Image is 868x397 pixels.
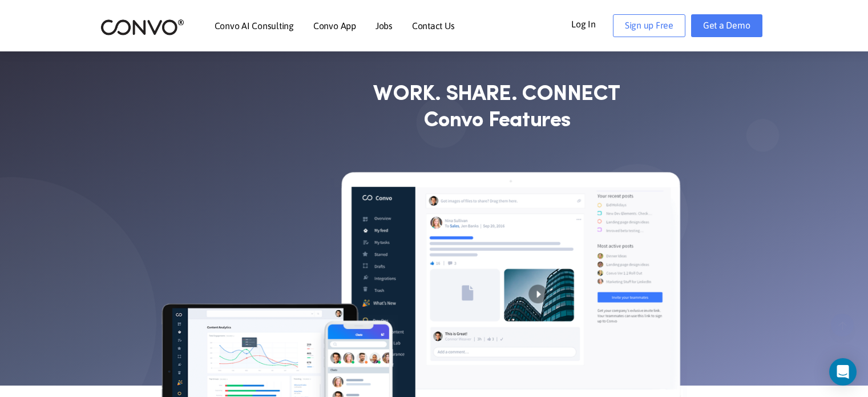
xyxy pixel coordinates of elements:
[746,118,780,152] img: shape_not_found
[373,82,620,134] strong: WORK. SHARE. CONNECT Convo Features
[613,14,685,37] a: Sign up Free
[215,21,294,30] a: Convo AI Consulting
[412,21,455,30] a: Contact Us
[691,14,762,37] a: Get a Demo
[376,21,393,30] a: Jobs
[100,18,184,36] img: logo_2.png
[313,21,356,30] a: Convo App
[571,14,613,33] a: Log In
[829,358,857,386] div: Open Intercom Messenger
